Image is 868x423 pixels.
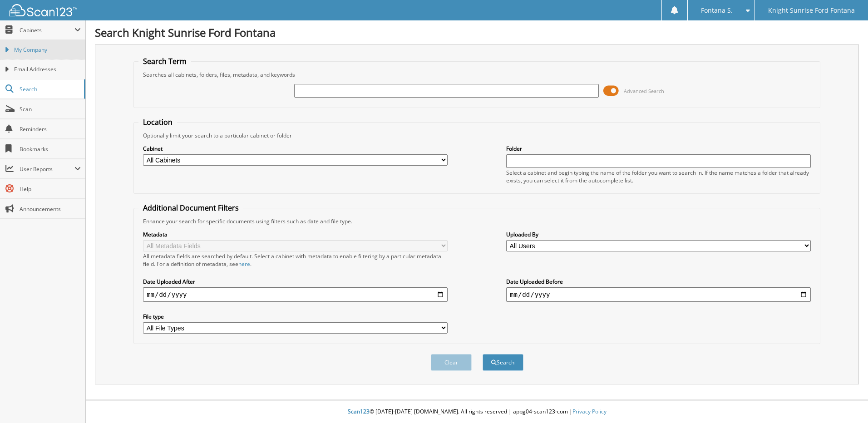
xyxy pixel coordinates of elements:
label: Date Uploaded After [143,278,448,285]
a: Privacy Policy [572,408,607,415]
span: Knight Sunrise Ford Fontana [768,8,855,13]
legend: Search Term [138,56,191,66]
legend: Location [138,117,177,127]
div: Optionally limit your search to a particular cabinet or folder [138,132,815,139]
span: Advanced Search [624,88,664,94]
img: scan123-logo-white.svg [9,4,77,16]
div: Searches all cabinets, folders, files, metadata, and keywords [138,71,815,79]
span: Reminders [20,125,81,133]
label: Uploaded By [506,231,811,238]
button: Search [483,354,523,371]
span: Fontana S. [701,8,733,13]
div: All metadata fields are searched by default. Select a cabinet with metadata to enable filtering b... [143,252,448,268]
span: Cabinets [20,26,74,34]
label: Cabinet [143,145,448,152]
label: File type [143,313,448,320]
a: here [238,260,250,268]
span: Scan123 [348,408,370,415]
h1: Search Knight Sunrise Ford Fontana [95,25,859,40]
span: Announcements [20,205,81,213]
span: Scan [20,105,81,113]
span: Help [20,185,81,193]
label: Folder [506,145,811,152]
div: Enhance your search for specific documents using filters such as date and file type. [138,217,815,225]
label: Metadata [143,231,448,238]
button: Clear [431,354,472,371]
span: My Company [14,46,81,54]
legend: Additional Document Filters [138,203,243,213]
span: Email Addresses [14,65,81,74]
input: end [506,287,811,302]
span: Bookmarks [20,145,81,153]
span: User Reports [20,165,74,173]
div: Select a cabinet and begin typing the name of the folder you want to search in. If the name match... [506,169,811,184]
input: start [143,287,448,302]
label: Date Uploaded Before [506,278,811,285]
div: © [DATE]-[DATE] [DOMAIN_NAME]. All rights reserved | appg04-scan123-com | [86,401,868,423]
span: Search [20,85,79,93]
